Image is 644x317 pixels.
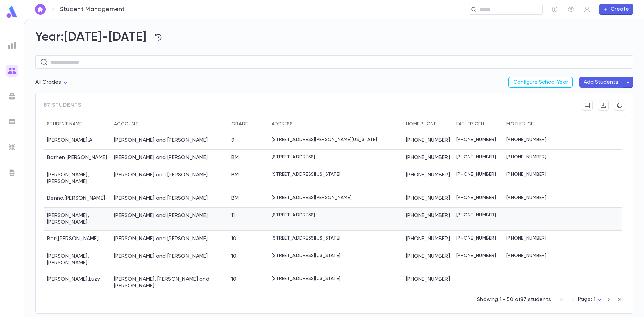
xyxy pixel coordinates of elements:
p: Student Management [60,6,125,13]
div: [PHONE_NUMBER] [402,132,453,150]
div: Mother Cell [503,116,553,132]
div: Benno , [PERSON_NAME] [44,190,111,208]
div: BM [231,154,239,161]
span: 87 students [44,102,82,109]
div: Blumenthal, Avi and Ruchie [114,276,225,289]
p: [PHONE_NUMBER] [456,253,496,258]
div: Address [272,116,293,132]
div: [PHONE_NUMBER] [402,248,453,271]
div: [PHONE_NUMBER] [402,190,453,208]
div: 10 [231,235,237,242]
img: home_white.a664292cf8c1dea59945f0da9f25487c.svg [36,7,44,12]
p: [PHONE_NUMBER] [456,137,496,142]
p: [STREET_ADDRESS][PERSON_NAME][US_STATE] [272,137,377,142]
img: imports_grey.530a8a0e642e233f2baf0ef88e8c9fcb.svg [8,143,16,151]
p: [PHONE_NUMBER] [506,195,546,200]
p: [PHONE_NUMBER] [456,195,496,200]
div: Berkowitz, Nachman and Esther [114,212,208,219]
div: BM [231,195,239,202]
span: Page: 1 [578,297,595,302]
div: Mother Cell [506,116,538,132]
button: Create [599,4,633,15]
button: Configure School Year [508,77,573,88]
img: campaigns_grey.99e729a5f7ee94e3726e6486bddda8f1.svg [8,92,16,100]
div: Barhen , [PERSON_NAME] [44,150,111,167]
p: [STREET_ADDRESS][US_STATE] [272,276,340,281]
p: Showing 1 - 50 of 87 students [477,296,551,303]
div: [PHONE_NUMBER] [402,208,453,231]
div: Berl, Nachum and Rivka [114,235,208,242]
div: Student Name [47,116,82,132]
div: Benno, Shlomo and Yaffa [114,195,208,202]
div: Student Name [44,116,111,132]
div: Account [111,116,228,132]
div: Grade [231,116,248,132]
div: Father Cell [453,116,503,132]
p: [STREET_ADDRESS] [272,212,315,218]
p: [STREET_ADDRESS][US_STATE] [272,235,340,241]
p: [STREET_ADDRESS] [272,154,315,160]
p: [STREET_ADDRESS][US_STATE] [272,172,340,177]
p: [PHONE_NUMBER] [456,212,496,218]
div: Barhen, Aviad and Hindy [114,154,208,161]
div: [PERSON_NAME] , A [44,132,111,150]
p: [PHONE_NUMBER] [456,235,496,241]
img: letters_grey.7941b92b52307dd3b8a917253454ce1c.svg [8,169,16,177]
div: 10 [231,276,237,283]
div: Grade [228,116,268,132]
div: [PHONE_NUMBER] [402,167,453,190]
span: All Grades [35,80,61,85]
p: [PHONE_NUMBER] [456,154,496,160]
div: Berl , [PERSON_NAME] [44,231,111,248]
div: BM [231,172,239,178]
button: Add Students [579,77,623,88]
p: [PHONE_NUMBER] [506,137,546,142]
img: batches_grey.339ca447c9d9533ef1741baa751efc33.svg [8,118,16,126]
div: [PERSON_NAME] , [PERSON_NAME] [44,208,111,231]
div: [PHONE_NUMBER] [402,271,453,295]
div: 9 [231,137,234,144]
div: [PHONE_NUMBER] [402,231,453,248]
p: [PHONE_NUMBER] [506,172,546,177]
div: Address [268,116,402,132]
img: reports_grey.c525e4749d1bce6a11f5fe2a8de1b229.svg [8,41,16,49]
p: [STREET_ADDRESS][PERSON_NAME] [272,195,352,200]
div: Account [114,116,138,132]
div: Home Phone [406,116,436,132]
img: students_gradient.3b4df2a2b995ef5086a14d9e1675a5ee.svg [8,67,16,75]
div: [PERSON_NAME] , Luzy [44,271,111,295]
p: [PHONE_NUMBER] [456,172,496,177]
p: [STREET_ADDRESS][US_STATE] [272,253,340,258]
div: Allison, Moishe Aharon and Esty [114,137,208,144]
p: [PHONE_NUMBER] [506,235,546,241]
div: [PHONE_NUMBER] [402,150,453,167]
div: Home Phone [402,116,453,132]
div: All Grades [35,76,69,89]
img: logo [5,5,19,18]
div: Father Cell [456,116,485,132]
div: Bludman, Shmuel and Perel [114,253,208,260]
div: 11 [231,212,235,219]
div: Becker, Yitzchok and Chava Esther [114,172,208,178]
p: [PHONE_NUMBER] [506,253,546,258]
div: 10 [231,253,237,260]
h2: Year: [DATE]-[DATE] [35,30,633,45]
div: [PERSON_NAME] , [PERSON_NAME] [44,167,111,190]
div: [PERSON_NAME] , [PERSON_NAME] [44,248,111,271]
p: [PHONE_NUMBER] [506,154,546,160]
div: Page: 1 [578,294,603,305]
